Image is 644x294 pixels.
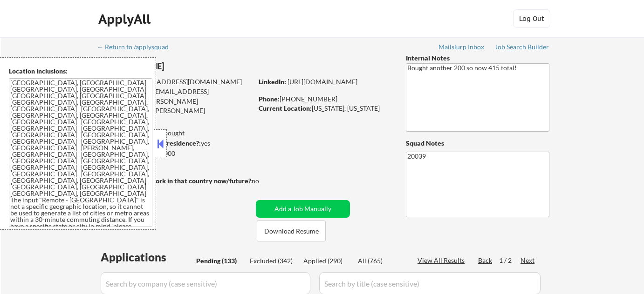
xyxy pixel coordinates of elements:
div: [EMAIL_ADDRESS][DOMAIN_NAME] [98,87,253,105]
a: Job Search Builder [495,43,549,53]
strong: Current Location: [259,104,312,112]
div: Applications [101,252,193,263]
button: Log Out [513,9,550,28]
div: Pending (133) [196,256,243,266]
strong: Will need Visa to work in that country now/future?: [98,177,253,185]
strong: Phone: [259,95,280,103]
div: Applied (290) [303,256,350,266]
div: ApplyAll [98,11,153,27]
div: [PERSON_NAME][EMAIL_ADDRESS][PERSON_NAME][DOMAIN_NAME] [98,97,253,124]
div: Job Search Builder [495,44,549,50]
strong: LinkedIn: [259,78,286,86]
div: $115,000 [97,149,253,158]
div: no [252,176,278,186]
div: View All Results [418,256,467,265]
div: Excluded (342) [250,256,296,266]
div: 290 sent / 415 bought [97,128,253,138]
div: [EMAIL_ADDRESS][DOMAIN_NAME] [98,77,253,87]
div: All (765) [358,256,404,266]
a: [URL][DOMAIN_NAME] [288,78,357,86]
div: Back [478,256,493,265]
div: [US_STATE], [US_STATE] [259,104,391,113]
div: 1 / 2 [499,256,521,265]
div: yes [97,139,250,148]
button: Download Resume [257,220,326,241]
div: Internal Notes [406,53,549,63]
div: Mailslurp Inbox [438,44,485,50]
a: Mailslurp Inbox [438,43,485,53]
a: ← Return to /applysquad [97,43,178,53]
div: Squad Notes [406,139,549,148]
div: [PERSON_NAME] [98,60,289,72]
button: Add a Job Manually [256,200,350,218]
div: Next [521,256,535,265]
div: [PHONE_NUMBER] [259,94,391,104]
div: Location Inclusions: [9,67,152,76]
div: ← Return to /applysquad [97,44,178,50]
